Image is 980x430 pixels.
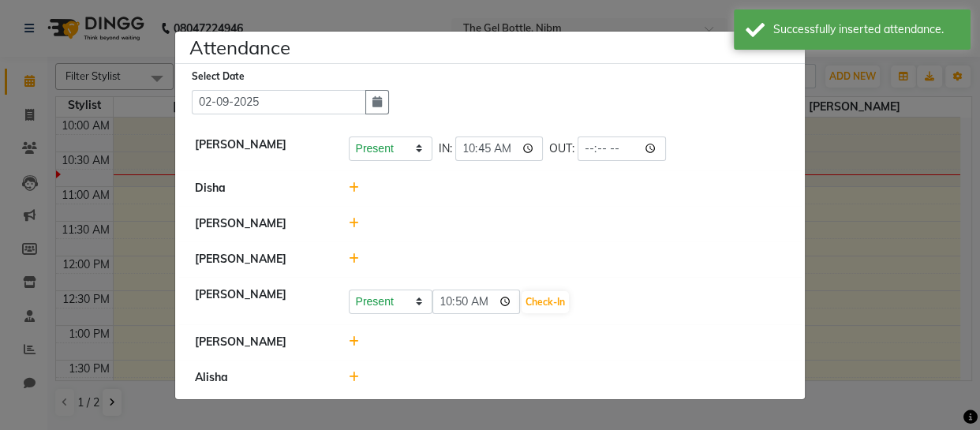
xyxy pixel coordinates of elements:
[192,90,366,114] input: Select date
[183,180,337,196] div: Disha
[549,140,574,157] span: OUT:
[192,69,245,84] label: Select Date
[189,33,290,62] h4: Attendance
[183,251,337,267] div: [PERSON_NAME]
[522,291,569,313] button: Check-In
[183,369,337,386] div: Alisha
[439,140,452,157] span: IN:
[183,215,337,232] div: [PERSON_NAME]
[183,136,337,161] div: [PERSON_NAME]
[183,334,337,350] div: [PERSON_NAME]
[773,21,959,38] div: Successfully inserted attendance.
[183,286,337,315] div: [PERSON_NAME]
